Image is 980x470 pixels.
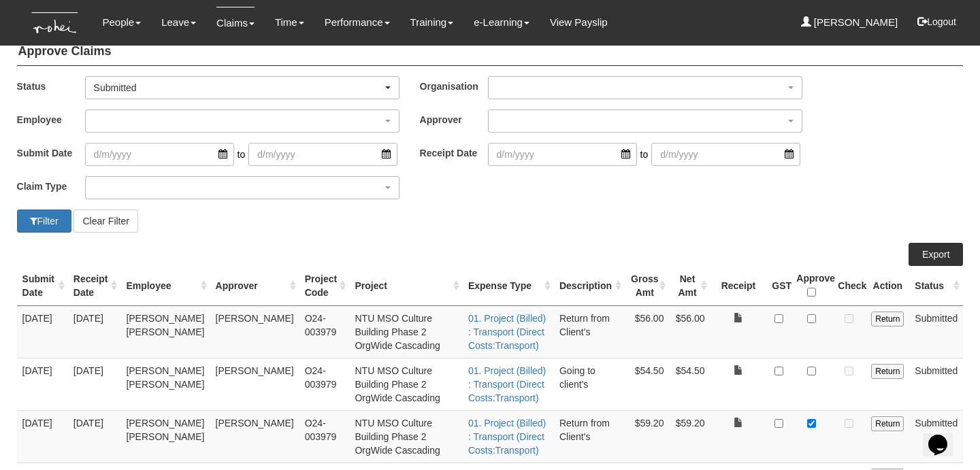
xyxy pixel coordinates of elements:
[120,305,210,358] td: [PERSON_NAME] [PERSON_NAME]
[550,7,608,38] a: View Payslip
[17,209,71,233] button: Filter
[275,7,304,38] a: Time
[410,7,454,38] a: Training
[234,143,249,166] span: to
[669,410,710,463] td: $59.20
[651,143,800,166] input: d/m/yyyy
[871,364,904,379] input: Return
[73,209,137,233] button: Clear Filter
[299,266,350,306] th: Project Code : activate to sort column ascending
[210,305,299,358] td: [PERSON_NAME]
[710,266,767,306] th: Receipt
[766,266,791,306] th: GST
[801,7,898,38] a: [PERSON_NAME]
[68,410,121,463] td: [DATE]
[625,305,669,358] td: $56.00
[17,410,68,463] td: [DATE]
[474,7,529,38] a: e-Learning
[94,81,382,95] div: Submitted
[102,7,141,38] a: People
[909,358,963,410] td: Submitted
[468,365,546,403] a: 01. Project (Billed) : Transport (Direct Costs:Transport)
[669,266,710,306] th: Net Amt : activate to sort column ascending
[468,313,546,351] a: 01. Project (Billed) : Transport (Direct Costs:Transport)
[637,143,652,166] span: to
[625,410,669,463] td: $59.20
[299,358,350,410] td: O24-003979
[923,416,966,456] iframe: chat widget
[299,410,350,463] td: O24-003979
[420,76,488,96] label: Organisation
[468,418,546,456] a: 01. Project (Billed) : Transport (Direct Costs:Transport)
[349,410,462,463] td: NTU MSO Culture Building Phase 2 OrgWide Cascading
[17,143,85,163] label: Submit Date
[554,358,625,410] td: Going to client's
[554,305,625,358] td: Return from Client's
[909,410,963,463] td: Submitted
[349,305,462,358] td: NTU MSO Culture Building Phase 2 OrgWide Cascading
[210,266,299,306] th: Approver : activate to sort column ascending
[68,358,121,410] td: [DATE]
[299,305,350,358] td: O24-003979
[120,266,210,306] th: Employee : activate to sort column ascending
[68,266,121,306] th: Receipt Date : activate to sort column ascending
[866,266,909,306] th: Action
[210,358,299,410] td: [PERSON_NAME]
[17,76,85,96] label: Status
[85,76,399,99] button: Submitted
[210,410,299,463] td: [PERSON_NAME]
[17,305,68,358] td: [DATE]
[17,176,85,196] label: Claim Type
[909,305,963,358] td: Submitted
[420,143,488,163] label: Receipt Date
[248,143,397,166] input: d/m/yyyy
[463,266,554,306] th: Expense Type : activate to sort column ascending
[871,312,904,326] input: Return
[832,266,866,306] th: Check
[120,358,210,410] td: [PERSON_NAME] [PERSON_NAME]
[625,358,669,410] td: $54.50
[120,410,210,463] td: [PERSON_NAME] [PERSON_NAME]
[488,143,637,166] input: d/m/yyyy
[909,266,963,306] th: Status : activate to sort column ascending
[420,110,488,129] label: Approver
[554,410,625,463] td: Return from Client's
[349,358,462,410] td: NTU MSO Culture Building Phase 2 OrgWide Cascading
[17,266,68,306] th: Submit Date : activate to sort column ascending
[349,266,462,306] th: Project : activate to sort column ascending
[909,243,963,266] a: Export
[625,266,669,306] th: Gross Amt : activate to sort column ascending
[161,7,196,38] a: Leave
[325,7,390,38] a: Performance
[68,305,121,358] td: [DATE]
[17,38,964,66] h4: Approve Claims
[216,7,255,39] a: Claims
[669,358,710,410] td: $54.50
[17,110,85,129] label: Employee
[17,358,68,410] td: [DATE]
[85,143,234,166] input: d/m/yyyy
[908,5,966,38] button: Logout
[871,416,904,431] input: Return
[669,305,710,358] td: $56.00
[791,266,832,306] th: Approve
[554,266,625,306] th: Description : activate to sort column ascending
